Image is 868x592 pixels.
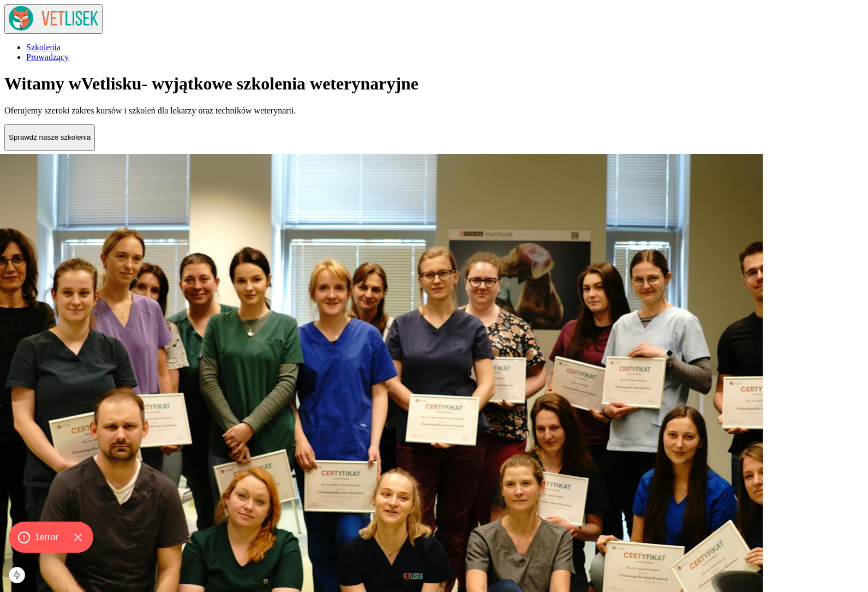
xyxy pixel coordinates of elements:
span: lisku [106,74,142,93]
a: Sprawdź nasze szkolenia [4,132,95,141]
a: Prowadzący [26,52,69,62]
p: Sprawdź nasze szkolenia [9,133,91,141]
p: Oferujemy szeroki zakres kursów i szkoleń dla lekarzy oraz techników weterynarii. [4,106,864,116]
span: Vet [81,74,106,93]
a: Szkolenia [26,43,61,52]
button: Sprawdź nasze szkolenia [4,124,95,151]
h1: Witamy w - wyjątkowe szkolenia weterynaryjne [4,74,864,94]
